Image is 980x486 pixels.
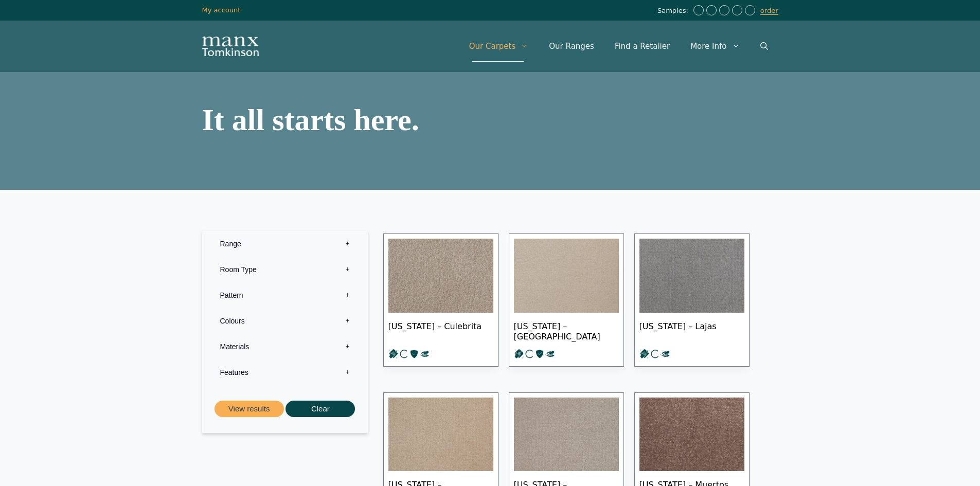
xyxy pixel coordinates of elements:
[210,359,360,385] label: Features
[657,7,691,15] span: Samples:
[539,31,604,62] a: Our Ranges
[634,233,750,367] a: [US_STATE] – Lajas
[210,308,360,334] label: Colours
[210,282,360,308] label: Pattern
[639,313,744,349] span: [US_STATE] – Lajas
[210,334,360,359] label: Materials
[459,31,778,62] nav: Primary
[514,313,619,349] span: [US_STATE] – [GEOGRAPHIC_DATA]
[509,233,624,367] a: [US_STATE] – [GEOGRAPHIC_DATA]
[286,401,355,418] button: Clear
[680,31,750,62] a: More Info
[459,31,539,62] a: Our Carpets
[210,231,360,257] label: Range
[760,7,778,15] a: order
[383,233,498,367] a: [US_STATE] – Culebrita
[604,31,680,62] a: Find a Retailer
[202,37,259,56] img: Manx Tomkinson
[215,401,284,418] button: View results
[750,31,778,62] a: Open Search Bar
[202,104,485,135] h1: It all starts here.
[210,257,360,282] label: Room Type
[202,6,241,14] a: My account
[388,313,493,349] span: [US_STATE] – Culebrita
